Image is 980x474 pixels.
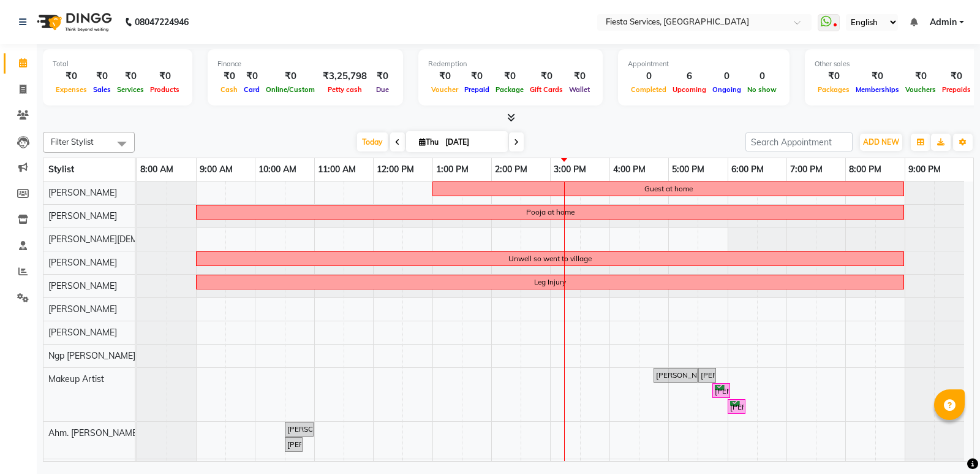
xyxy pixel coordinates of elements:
[461,85,492,94] span: Prepaid
[428,69,461,83] div: ₹0
[628,69,669,83] div: 0
[255,161,300,178] a: 10:00 AM
[744,69,780,83] div: 0
[787,161,826,178] a: 7:00 PM
[939,69,974,83] div: ₹0
[492,69,527,83] div: ₹0
[699,370,715,381] div: [PERSON_NAME], TK02, 05:30 PM-05:40 PM, Threading-Threading - Eyebrows
[135,5,189,39] b: 08047224946
[114,69,147,83] div: ₹0
[263,85,318,94] span: Online/Custom
[815,69,853,83] div: ₹0
[48,234,213,245] span: [PERSON_NAME][DEMOGRAPHIC_DATA]
[428,85,461,94] span: Voucher
[48,327,117,338] span: [PERSON_NAME]
[853,85,902,94] span: Memberships
[729,401,744,413] div: [PERSON_NAME], TK02, 06:00 PM-06:10 PM, Threading-Threading - Upperlip
[53,69,90,83] div: ₹0
[53,85,90,94] span: Expenses
[863,137,899,147] span: ADD NEW
[48,280,117,291] span: [PERSON_NAME]
[48,427,140,438] span: Ahm. [PERSON_NAME]
[744,85,780,94] span: No show
[373,85,392,94] span: Due
[669,69,709,83] div: 6
[527,69,566,83] div: ₹0
[48,187,117,198] span: [PERSON_NAME]
[905,161,944,178] a: 9:00 PM
[147,85,183,94] span: Products
[939,85,974,94] span: Prepaids
[669,161,707,178] a: 5:00 PM
[929,425,968,462] iframe: chat widget
[114,85,147,94] span: Services
[714,385,729,397] div: [PERSON_NAME], TK02, 05:45 PM-05:55 PM, Threading-Threading - Forehead
[53,59,183,69] div: Total
[853,69,902,83] div: ₹0
[217,85,241,94] span: Cash
[709,85,744,94] span: Ongoing
[745,132,853,151] input: Search Appointment
[551,161,589,178] a: 3:00 PM
[286,439,301,450] div: [PERSON_NAME], TK01, 10:30 AM-10:40 AM, Threading-Threading - Eyebrows
[374,161,417,178] a: 12:00 PM
[902,69,939,83] div: ₹0
[48,164,74,175] span: Stylist
[372,69,393,83] div: ₹0
[48,304,117,315] span: [PERSON_NAME]
[147,69,183,83] div: ₹0
[566,85,593,94] span: Wallet
[217,59,393,69] div: Finance
[48,350,135,361] span: Ngp [PERSON_NAME]
[48,210,117,221] span: [PERSON_NAME]
[815,85,853,94] span: Packages
[930,16,957,29] span: Admin
[655,370,696,381] div: [PERSON_NAME], TK02, 04:45 PM-05:30 PM, Hair Styling-Hair Style - Open,Makeup-Sari Draping
[492,85,527,94] span: Package
[48,257,117,268] span: [PERSON_NAME]
[433,161,472,178] a: 1:00 PM
[315,161,359,178] a: 11:00 AM
[325,85,365,94] span: Petty cash
[241,69,263,83] div: ₹0
[669,85,709,94] span: Upcoming
[48,373,104,384] span: Makeup Artist
[442,133,503,151] input: 2025-09-04
[527,85,566,94] span: Gift Cards
[860,134,902,151] button: ADD NEW
[728,161,767,178] a: 6:00 PM
[508,253,592,264] div: Unwell so went to village
[31,5,115,39] img: logo
[492,161,530,178] a: 2:00 PM
[217,69,241,83] div: ₹0
[902,85,939,94] span: Vouchers
[416,137,442,147] span: Thu
[610,161,649,178] a: 4:00 PM
[357,132,388,151] span: Today
[51,137,94,147] span: Filter Stylist
[846,161,884,178] a: 8:00 PM
[137,161,176,178] a: 8:00 AM
[566,69,593,83] div: ₹0
[318,69,372,83] div: ₹3,25,798
[90,69,114,83] div: ₹0
[628,85,669,94] span: Completed
[709,69,744,83] div: 0
[526,207,575,218] div: Pooja at home
[534,277,566,288] div: Leg Injury
[197,161,236,178] a: 9:00 AM
[461,69,492,83] div: ₹0
[286,424,312,435] div: [PERSON_NAME], TK01, 10:30 AM-11:00 AM, Cleanup Up- Glow
[628,59,780,69] div: Appointment
[241,85,263,94] span: Card
[428,59,593,69] div: Redemption
[90,85,114,94] span: Sales
[644,183,693,194] div: Guest at home
[263,69,318,83] div: ₹0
